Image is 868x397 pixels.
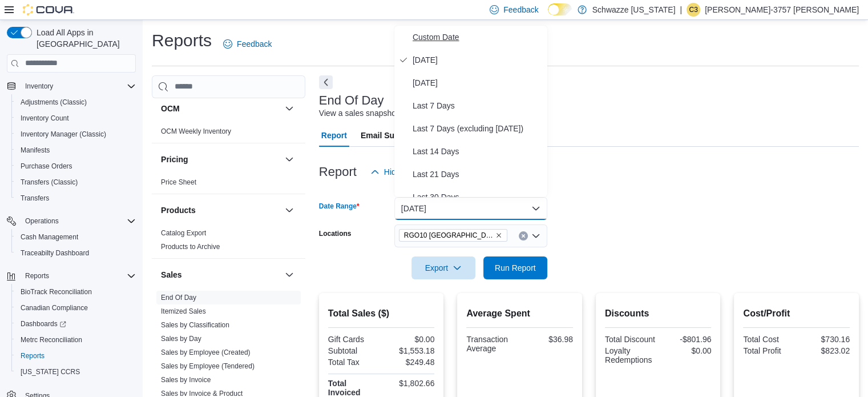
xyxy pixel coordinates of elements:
[161,103,280,114] button: OCM
[16,95,136,109] span: Adjustments (Classic)
[11,332,140,348] button: Metrc Reconciliation
[799,335,850,344] div: $730.16
[16,127,136,141] span: Inventory Manager (Classic)
[16,301,136,315] span: Canadian Compliance
[25,271,49,280] span: Reports
[16,333,136,347] span: Metrc Reconciliation
[503,4,538,15] span: Feedback
[16,230,83,244] a: Cash Management
[25,82,53,91] span: Inventory
[161,320,229,330] span: Sales by Classification
[319,107,486,119] div: View a sales snapshot for a date or date range.
[21,214,136,228] span: Operations
[383,335,434,344] div: $0.00
[161,376,211,384] a: Sales by Invoice
[282,153,296,166] button: Pricing
[16,301,92,315] a: Canadian Compliance
[161,269,280,280] button: Sales
[404,230,493,241] span: RGO10 [GEOGRAPHIC_DATA]
[21,130,106,139] span: Inventory Manager (Classic)
[743,335,794,344] div: Total Cost
[21,79,136,93] span: Inventory
[161,154,280,165] button: Pricing
[660,346,711,355] div: $0.00
[328,379,361,397] strong: Total Invoiced
[161,127,231,135] a: OCM Weekly Inventory
[16,175,82,189] a: Transfers (Classic)
[321,124,347,147] span: Report
[319,229,352,238] label: Locations
[282,203,296,217] button: Products
[399,229,507,242] span: RGO10 Santa Fe
[413,76,543,90] span: [DATE]
[743,346,794,355] div: Total Profit
[161,335,201,343] a: Sales by Day
[16,191,136,205] span: Transfers
[161,103,180,114] h3: OCM
[161,362,255,370] a: Sales by Employee (Tendered)
[16,365,136,379] span: Washington CCRS
[11,245,140,261] button: Traceabilty Dashboard
[11,190,140,206] button: Transfers
[11,142,140,158] button: Manifests
[605,346,656,364] div: Loyalty Redemptions
[11,348,140,364] button: Reports
[361,124,433,147] span: Email Subscription
[16,159,77,173] a: Purchase Orders
[2,78,140,94] button: Inventory
[16,111,136,125] span: Inventory Count
[319,75,333,89] button: Next
[21,214,63,228] button: Operations
[16,175,136,189] span: Transfers (Classic)
[23,4,74,15] img: Cova
[161,293,196,302] span: End Of Day
[282,102,296,115] button: OCM
[219,33,276,55] a: Feedback
[16,143,136,157] span: Manifests
[11,94,140,110] button: Adjustments (Classic)
[16,111,74,125] a: Inventory Count
[161,204,280,216] button: Products
[152,125,305,143] div: OCM
[161,362,255,371] span: Sales by Employee (Tendered)
[21,287,92,296] span: BioTrack Reconciliation
[16,246,136,260] span: Traceabilty Dashboard
[328,346,379,355] div: Subtotal
[413,190,543,204] span: Last 30 Days
[413,99,543,113] span: Last 7 Days
[383,379,434,388] div: $1,802.66
[21,367,80,376] span: [US_STATE] CCRS
[522,335,573,344] div: $36.98
[705,3,859,17] p: [PERSON_NAME]-3757 [PERSON_NAME]
[411,256,475,279] button: Export
[161,243,220,251] a: Products to Archive
[16,317,136,331] span: Dashboards
[32,27,136,50] span: Load All Apps in [GEOGRAPHIC_DATA]
[319,202,360,211] label: Date Range
[605,335,656,344] div: Total Discount
[413,30,543,44] span: Custom Date
[161,307,206,315] a: Itemized Sales
[161,334,201,343] span: Sales by Day
[319,165,357,179] h3: Report
[237,38,272,50] span: Feedback
[16,246,94,260] a: Traceabilty Dashboard
[161,269,182,280] h3: Sales
[413,167,543,181] span: Last 21 Days
[16,317,71,331] a: Dashboards
[21,114,69,123] span: Inventory Count
[495,232,502,239] button: Remove RGO10 Santa Fe from selection in this group
[11,316,140,332] a: Dashboards
[466,335,517,353] div: Transaction Average
[21,162,72,171] span: Purchase Orders
[282,268,296,282] button: Sales
[16,143,54,157] a: Manifests
[11,284,140,300] button: BioTrack Reconciliation
[466,307,573,320] h2: Average Spent
[161,348,251,357] span: Sales by Employee (Created)
[328,358,379,367] div: Total Tax
[21,98,87,107] span: Adjustments (Classic)
[11,110,140,126] button: Inventory Count
[495,262,536,274] span: Run Report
